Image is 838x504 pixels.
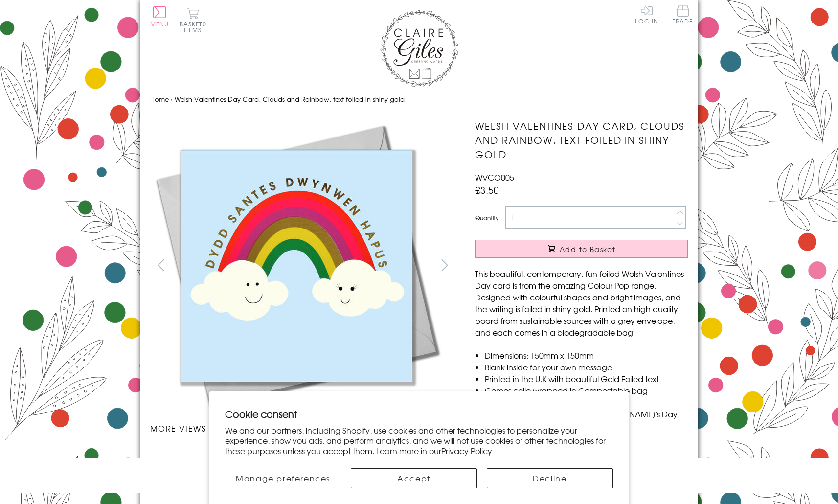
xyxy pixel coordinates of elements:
label: Quantity [475,213,498,222]
h3: More views [150,422,456,434]
button: next [433,254,455,276]
span: WVCO005 [475,171,514,183]
button: prev [150,254,172,276]
img: Claire Giles Greetings Cards [380,10,458,87]
h1: Welsh Valentines Day Card, Clouds and Rainbow, text foiled in shiny gold [475,119,688,161]
a: Home [150,94,169,104]
button: Add to Basket [475,240,688,258]
span: Welsh Valentines Day Card, Clouds and Rainbow, text foiled in shiny gold [175,94,405,104]
a: Trade [673,5,693,26]
li: Blank inside for your own message [485,361,688,373]
button: Basket0 items [180,8,206,33]
span: Manage preferences [236,472,330,484]
span: Add to Basket [560,244,615,254]
button: Manage preferences [225,468,341,488]
span: 0 items [184,20,206,34]
li: Carousel Page 1 (Current Slide) [150,444,226,465]
img: Welsh Valentines Day Card, Clouds and Rainbow, text foiled in shiny gold [455,119,749,412]
span: Menu [150,20,169,28]
a: Privacy Policy [441,445,492,457]
li: Comes cello wrapped in Compostable bag [485,385,688,396]
a: Log In [635,5,658,24]
li: Printed in the U.K with beautiful Gold Foiled text [485,373,688,385]
p: This beautiful, contemporary, fun foiled Welsh Valentines Day card is from the amazing Colour Pop... [475,268,688,338]
button: Accept [351,468,477,488]
p: We and our partners, including Shopify, use cookies and other technologies to personalize your ex... [225,425,613,456]
h2: Cookie consent [225,407,613,421]
button: Decline [487,468,613,488]
button: Menu [150,6,169,27]
span: › [171,94,173,104]
nav: breadcrumbs [150,90,688,110]
span: Trade [673,5,693,24]
img: Welsh Valentines Day Card, Clouds and Rainbow, text foiled in shiny gold [150,119,443,412]
span: £3.50 [475,183,499,197]
ul: Carousel Pagination [150,444,456,487]
li: Dimensions: 150mm x 150mm [485,349,688,361]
